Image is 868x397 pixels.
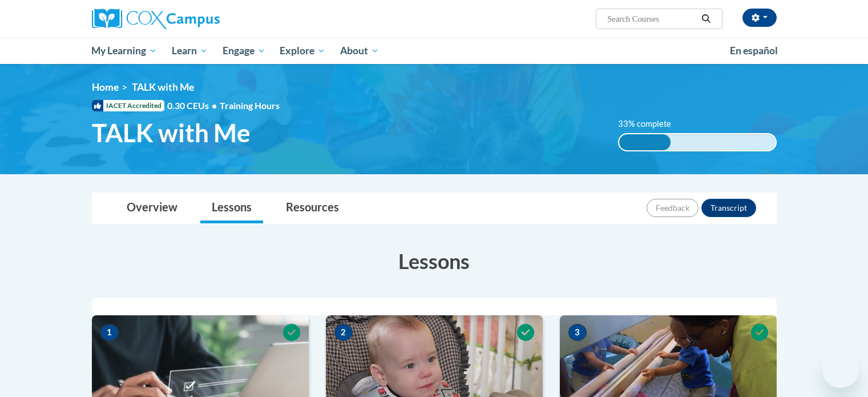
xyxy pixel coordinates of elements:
a: Home [92,81,119,93]
a: About [333,38,386,64]
span: • [212,100,217,111]
a: Cox Campus [92,9,309,29]
div: 33% complete [619,134,671,150]
span: IACET Accredited [92,100,164,111]
label: 33% complete [618,118,684,130]
span: Explore [280,44,325,58]
button: Account Settings [742,9,777,27]
img: Cox Campus [92,9,220,29]
a: Engage [215,38,273,64]
span: 0.30 CEUs [167,99,220,112]
span: 3 [568,324,587,341]
span: TALK with Me [132,81,194,93]
span: Engage [223,44,265,58]
a: Overview [115,193,189,223]
a: Learn [164,38,215,64]
a: Explore [272,38,333,64]
span: About [340,44,379,58]
span: En español [730,45,778,57]
button: Feedback [647,199,699,217]
span: 2 [334,324,353,341]
span: TALK with Me [92,118,251,148]
iframe: Button to launch messaging window, conversation in progress [822,351,859,388]
span: Training Hours [220,100,280,111]
h3: Lessons [92,247,777,275]
a: En español [722,39,785,63]
span: Learn [172,44,208,58]
input: Search Courses [606,12,697,26]
button: Search [697,12,714,26]
button: Transcript [701,199,756,217]
a: Lessons [200,193,263,223]
a: My Learning [84,38,165,64]
span: 1 [100,324,119,341]
a: Resources [274,193,350,223]
div: Main menu [75,38,794,64]
span: My Learning [91,44,157,58]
